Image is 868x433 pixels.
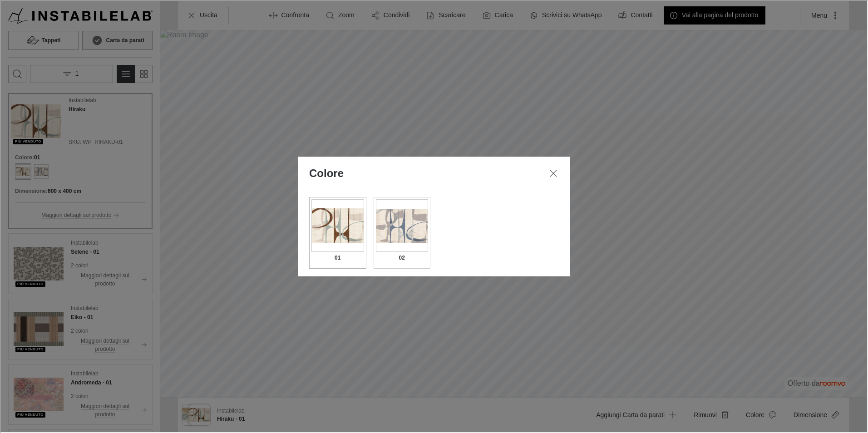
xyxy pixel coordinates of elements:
[308,196,365,268] button: 01
[397,251,405,266] h6: 02
[308,166,343,179] label: Colore
[373,196,430,268] button: 02
[333,251,340,266] h6: 01
[543,163,562,182] button: Chiudi dialogo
